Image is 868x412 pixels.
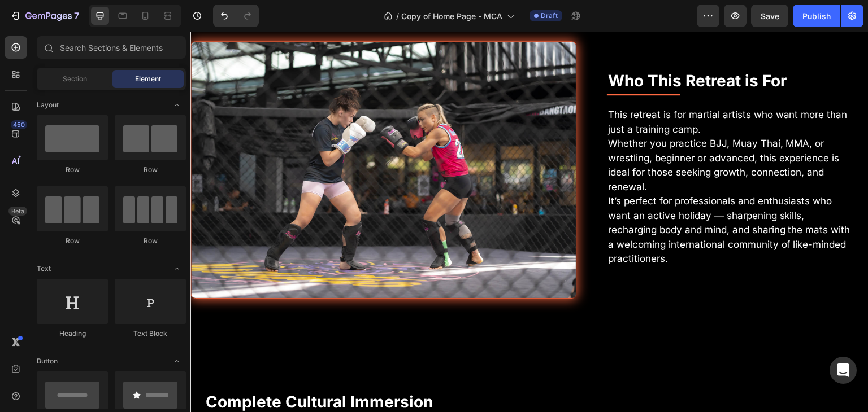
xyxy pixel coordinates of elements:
[115,328,186,339] div: Text Block
[37,36,186,59] input: Search Sections & Elements
[37,264,51,274] span: Text
[168,96,186,114] span: Toggle open
[37,236,108,246] div: Row
[5,5,84,27] button: 7
[11,120,27,129] div: 450
[401,10,502,22] span: Copy of Home Page - MCA
[418,163,663,235] p: It’s perfect for professionals and enthusiasts who want an active holiday — sharpening skills, re...
[190,32,868,412] iframe: Design area
[37,165,108,175] div: Row
[168,352,186,370] span: Toggle open
[168,260,186,278] span: Toggle open
[418,105,663,163] p: Whether you practice BJJ, Muay Thai, MMA, or wrestling, beginner or advanced, this experience is ...
[63,74,87,84] span: Section
[74,9,79,23] p: 7
[8,207,27,216] div: Beta
[37,100,59,110] span: Layout
[802,10,831,22] div: Publish
[793,5,840,27] button: Publish
[213,5,259,27] div: Undo/Redo
[37,356,58,366] span: Button
[761,11,779,21] span: Save
[751,5,788,27] button: Save
[418,37,663,61] p: Who This Retreat is For
[15,358,261,382] p: Complete Cultural Immersion
[37,328,108,339] div: Heading
[541,11,558,21] span: Draft
[115,165,186,175] div: Row
[830,357,857,384] div: Open Intercom Messenger
[418,76,663,105] p: This retreat is for martial artists who want more than just a training camp.
[135,74,161,84] span: Element
[115,236,186,246] div: Row
[396,10,399,22] span: /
